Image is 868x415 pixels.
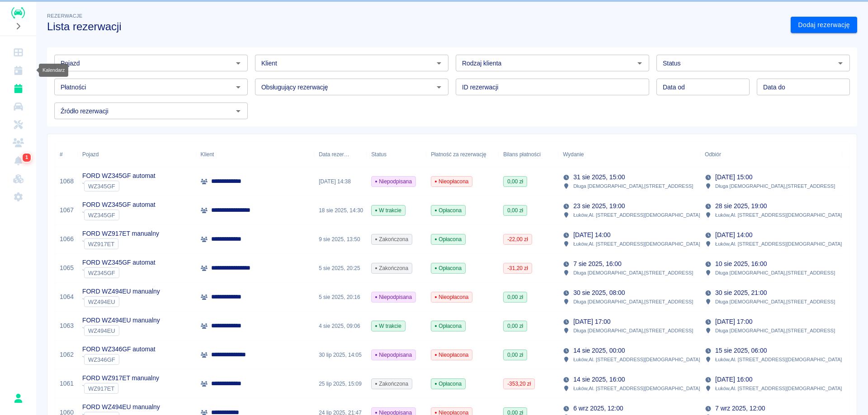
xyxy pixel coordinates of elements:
p: Długa [DEMOGRAPHIC_DATA] , [STREET_ADDRESS] [715,269,835,277]
span: Rezerwacje [47,13,82,19]
span: WZ346GF [85,356,119,363]
span: Niepodpisana [372,177,415,186]
a: 1064 [60,292,74,302]
span: -22,00 zł [504,235,532,243]
button: Otwórz [433,57,445,70]
span: Nieopłacona [431,177,472,186]
span: Opłacona [431,322,465,330]
p: 10 sie 2025, 16:00 [715,259,767,269]
div: Klient [196,142,315,167]
span: 0,00 zł [504,322,527,330]
p: Łuków , Al. [STREET_ADDRESS][DEMOGRAPHIC_DATA] [715,384,842,392]
button: Sort [349,148,362,161]
span: W trakcie [372,322,405,330]
div: Pojazd [78,142,196,167]
div: 5 sie 2025, 20:25 [314,254,367,283]
img: Renthelp [11,7,25,19]
p: 23 sie 2025, 19:00 [573,201,625,211]
p: 30 sie 2025, 21:00 [715,288,767,298]
p: 6 wrz 2025, 12:00 [573,404,623,413]
h3: Lista rezerwacji [47,20,783,33]
div: 30 lip 2025, 14:05 [314,340,367,369]
button: Otwórz [433,81,445,93]
span: -353,20 zł [504,380,534,388]
span: WZ345GF [85,212,119,219]
p: 28 sie 2025, 19:00 [715,201,767,211]
p: FORD WZ494EU manualny [82,316,160,325]
p: 7 wrz 2025, 12:00 [715,404,765,413]
span: Niepodpisana [372,351,415,359]
p: Łuków , Al. [STREET_ADDRESS][DEMOGRAPHIC_DATA] [573,355,700,364]
p: Długa [DEMOGRAPHIC_DATA] , [STREET_ADDRESS] [715,326,835,335]
div: 18 sie 2025, 14:30 [314,196,367,225]
span: Opłacona [431,206,465,214]
p: 14 sie 2025, 16:00 [573,375,625,384]
div: ` [82,383,159,394]
div: Płatność za rezerwację [431,142,486,167]
p: [DATE] 15:00 [715,173,752,182]
div: Bilans płatności [503,142,541,167]
p: FORD WZ346GF automat [82,345,156,354]
span: Opłacona [431,264,465,272]
p: FORD WZ345GF automat [82,200,156,210]
span: Zakończona [372,264,412,272]
p: [DATE] 14:00 [573,230,610,240]
p: FORD WZ494EU manualny [82,402,160,412]
button: Otwórz [232,105,245,117]
div: Bilans płatności [499,142,558,167]
input: DD.MM.YYYY [757,79,850,95]
div: Odbiór [700,142,842,167]
span: WZ345GF [85,183,119,190]
span: 0,00 zł [504,351,527,359]
a: Powiadomienia [4,152,33,170]
a: 1062 [60,350,74,359]
span: Zakończona [372,235,412,243]
a: Dashboard [4,43,33,61]
span: WZ917ET [85,241,118,247]
a: Widget WWW [4,170,33,188]
button: Sort [721,148,734,161]
p: FORD WZ494EU manualny [82,287,160,296]
p: Łuków , Al. [STREET_ADDRESS][DEMOGRAPHIC_DATA] [573,384,700,392]
span: 1 [24,153,30,162]
p: Łuków , Al. [STREET_ADDRESS][DEMOGRAPHIC_DATA] [573,211,700,219]
a: Dodaj rezerwację [791,17,857,33]
a: Kalendarz [4,61,33,79]
p: 7 sie 2025, 16:00 [573,259,622,269]
p: [DATE] 16:00 [715,375,752,384]
p: Łuków , Al. [STREET_ADDRESS][DEMOGRAPHIC_DATA] [715,211,842,219]
div: 9 sie 2025, 13:50 [314,225,367,254]
div: ` [82,354,156,365]
div: Wydanie [558,142,700,167]
button: Otwórz [633,57,646,70]
span: Niepodpisana [372,293,415,301]
div: Pojazd [82,142,99,167]
div: ` [82,267,156,278]
a: Rezerwacje [4,79,33,98]
p: Łuków , Al. [STREET_ADDRESS][DEMOGRAPHIC_DATA] [715,240,842,248]
button: Sort [584,148,596,161]
span: 0,00 zł [504,177,527,186]
span: WZ494EU [85,298,119,305]
a: 1065 [60,263,74,273]
span: 0,00 zł [504,206,527,214]
p: 30 sie 2025, 08:00 [573,288,625,298]
p: Długa [DEMOGRAPHIC_DATA] , [STREET_ADDRESS] [715,298,835,306]
div: Odbiór [705,142,721,167]
div: [DATE] 14:38 [314,167,367,196]
div: Data rezerwacji [314,142,367,167]
div: ` [82,181,156,191]
div: # [55,142,78,167]
p: FORD WZ917ET manualny [82,229,159,238]
span: WZ345GF [85,270,119,276]
button: Otwórz [232,57,245,70]
p: Długa [DEMOGRAPHIC_DATA] , [STREET_ADDRESS] [573,269,693,277]
div: Status [371,142,387,167]
p: FORD WZ345GF automat [82,171,156,181]
p: [DATE] 14:00 [715,230,752,240]
p: Długa [DEMOGRAPHIC_DATA] , [STREET_ADDRESS] [573,326,693,335]
div: ` [82,238,159,249]
a: 1067 [60,205,74,215]
div: # [60,142,63,167]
